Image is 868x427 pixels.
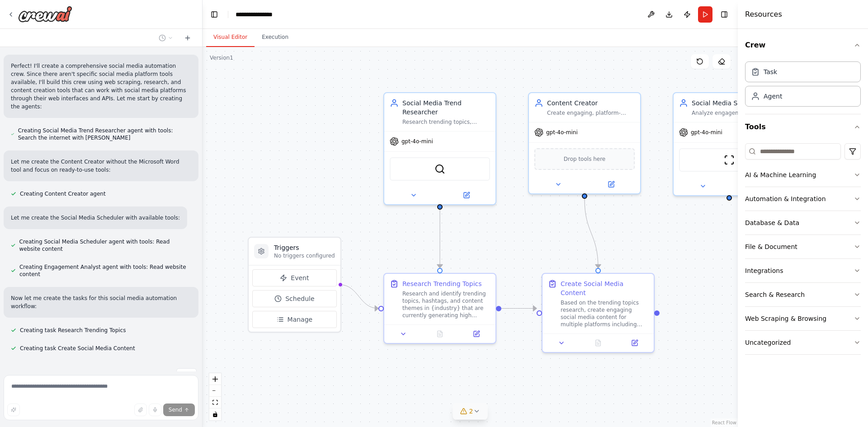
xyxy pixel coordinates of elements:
img: SerperDevTool [434,164,445,174]
button: Open in side panel [619,338,650,348]
button: Database & Data [745,211,861,235]
img: Logo [18,6,72,22]
span: Creating task Research Trending Topics [20,327,126,334]
button: fit view [209,397,221,408]
button: Schedule [252,290,337,307]
div: Integrations [745,266,783,275]
button: Search & Research [745,283,861,306]
div: Crew [745,58,861,114]
span: gpt-4o-mini [401,138,433,145]
div: Content Creator [547,99,635,108]
button: toggle interactivity [209,408,221,420]
button: Stop the agent work [176,368,197,382]
button: 2 [453,403,488,420]
span: Manage [288,315,313,324]
button: Hide left sidebar [208,8,221,21]
div: Based on the trending topics research, create engaging social media content for multiple platform... [561,299,648,328]
div: Search & Research [745,290,805,299]
span: 2 [469,407,473,416]
button: Hide right sidebar [718,8,731,21]
span: Creating Content Creator agent [20,190,106,197]
button: Manage [252,311,337,328]
button: Execution [255,28,296,47]
div: Automation & Integration [745,194,826,203]
div: Social Media Trend ResearcherResearch trending topics, hashtags, and content themes in {industry}... [383,92,496,205]
button: Send [163,404,195,416]
span: Creating Social Media Trend Researcher agent with tools: Search the internet with [PERSON_NAME] [18,127,191,141]
div: TriggersNo triggers configuredEventScheduleManage [248,237,341,333]
p: Let me create the Content Creator without the Microsoft Word tool and focus on ready-to-use tools: [11,158,191,174]
div: Create Social Media Content [561,279,648,297]
div: Research Trending Topics [402,279,482,288]
span: gpt-4o-mini [546,129,578,136]
button: Open in side panel [441,190,492,201]
button: Start a new chat [180,33,195,43]
div: Database & Data [745,218,799,227]
a: React Flow attribution [712,420,736,425]
div: Research trending topics, hashtags, and content themes in {industry} to identify opportunities fo... [402,118,490,126]
span: Send [169,406,182,413]
div: Analyze engagement patterns and audience behavior data to determine optimal posting times and fre... [692,109,779,117]
button: Click to speak your automation idea [149,404,161,416]
div: React Flow controls [209,373,221,420]
button: Open in side panel [730,181,781,192]
div: AI & Machine Learning [745,170,816,179]
div: Version 1 [210,54,233,61]
button: Web Scraping & Browsing [745,307,861,330]
button: No output available [421,328,459,339]
g: Edge from 642fc53c-041e-4768-a3e7-38f318e2c526 to 71c60c31-4401-4ac7-ba5c-9ffb9355b1dd [435,201,444,268]
div: Task [764,67,777,76]
button: Open in side panel [461,328,492,339]
div: Research Trending TopicsResearch and identify trending topics, hashtags, and content themes in {i... [383,273,496,344]
div: Research and identify trending topics, hashtags, and content themes in {industry} that are curren... [402,290,490,319]
span: Creating task Create Social Media Content [20,345,135,352]
span: Schedule [285,294,314,303]
button: Open in side panel [585,179,637,190]
g: Edge from a7a650d7-df15-4577-805d-77b7b02901fd to 1d7ba1af-f221-4578-9470-f05c56882157 [580,199,603,268]
div: Content CreatorCreate engaging, platform-specific social media content including posts, captions,... [528,92,641,194]
button: Uncategorized [745,331,861,354]
div: Tools [745,140,861,362]
button: zoom out [209,385,221,397]
button: Automation & Integration [745,187,861,211]
g: Edge from triggers to 71c60c31-4401-4ac7-ba5c-9ffb9355b1dd [340,280,378,313]
span: Creating Social Media Scheduler agent with tools: Read website content [19,238,191,253]
img: ScrapeWebsiteTool [724,155,735,165]
span: Drop tools here [564,155,606,164]
span: Creating Engagement Analyst agent with tools: Read website content [19,263,191,278]
button: Event [252,269,337,286]
h4: Resources [745,9,782,20]
div: Web Scraping & Browsing [745,314,826,323]
div: Create Social Media ContentBased on the trending topics research, create engaging social media co... [542,273,655,353]
span: gpt-4o-mini [691,129,722,136]
div: Uncategorized [745,338,791,347]
button: zoom in [209,373,221,385]
g: Edge from 71c60c31-4401-4ac7-ba5c-9ffb9355b1dd to 1d7ba1af-f221-4578-9470-f05c56882157 [501,304,537,313]
p: Perfect! I'll create a comprehensive social media automation crew. Since there aren't specific so... [11,62,191,111]
span: Event [291,273,309,282]
h3: Triggers [274,243,335,252]
p: No triggers configured [274,252,335,259]
div: Create engaging, platform-specific social media content including posts, captions, hashtags, and ... [547,109,635,117]
div: Social Media Scheduler [692,99,779,108]
p: Let me create the Social Media Scheduler with available tools: [11,214,180,222]
div: Social Media SchedulerAnalyze engagement patterns and audience behavior data to determine optimal... [673,92,786,196]
button: Integrations [745,259,861,282]
div: File & Document [745,242,797,251]
nav: breadcrumb [236,10,281,19]
div: Agent [764,92,782,101]
button: Switch to previous chat [155,33,177,43]
button: File & Document [745,235,861,258]
button: Improve this prompt [7,404,20,416]
button: Crew [745,33,861,58]
button: Tools [745,114,861,140]
button: AI & Machine Learning [745,163,861,187]
div: Social Media Trend Researcher [402,99,490,117]
button: No output available [579,338,618,348]
p: Now let me create the tasks for this social media automation workflow: [11,294,191,310]
button: Upload files [134,404,147,416]
button: Visual Editor [206,28,255,47]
